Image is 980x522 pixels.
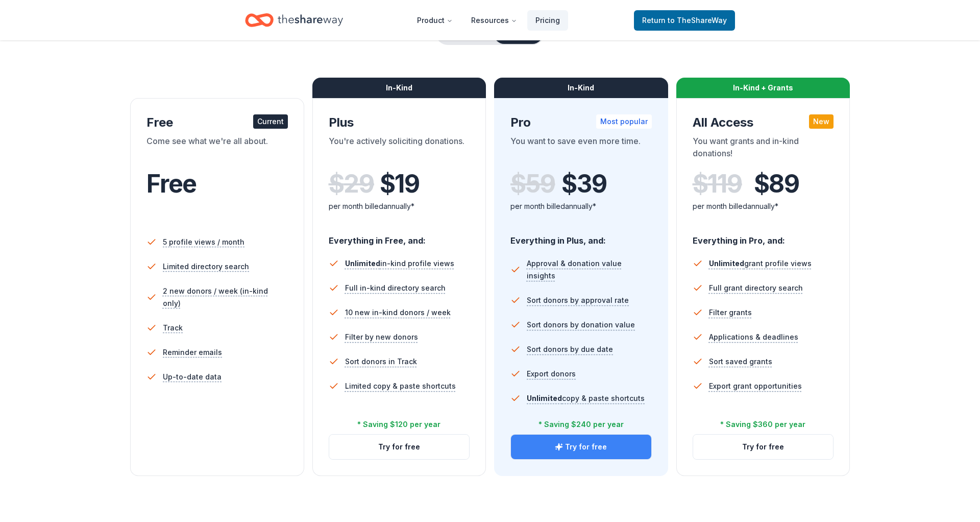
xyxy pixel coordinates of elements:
span: Sort donors by donation value [527,319,635,331]
button: Product [409,10,461,31]
div: Current [253,114,288,129]
div: Everything in Pro, and: [693,226,834,247]
span: $ 19 [380,170,420,198]
span: Approval & donation value insights [527,257,652,282]
span: to TheShareWay [668,16,727,25]
span: 10 new in-kind donors / week [345,306,451,319]
span: Reminder emails [163,346,222,359]
div: Everything in Plus, and: [510,226,652,247]
button: Try for free [693,435,834,459]
div: Pro [510,114,652,131]
div: * Saving $120 per year [357,418,440,431]
div: In-Kind + Grants [676,78,850,98]
div: Most popular [596,114,652,129]
span: grant profile views [709,259,812,268]
button: Resources [463,10,525,31]
span: Limited directory search [163,260,249,273]
div: All Access [693,114,834,131]
div: Come see what we're all about. [146,135,288,163]
span: Track [163,322,183,334]
button: Try for free [329,435,470,459]
button: Try for free [511,435,651,459]
div: New [809,114,834,129]
span: 2 new donors / week (in-kind only) [163,285,288,310]
span: Unlimited [345,259,380,268]
span: Applications & deadlines [709,331,798,343]
span: Filter by new donors [345,331,418,343]
span: Export grant opportunities [709,380,802,392]
div: You want grants and in-kind donations! [693,135,834,163]
span: $ 39 [561,170,606,198]
div: * Saving $360 per year [720,418,805,431]
span: Limited copy & paste shortcuts [345,380,456,392]
div: In-Kind [494,78,668,98]
div: Plus [329,114,470,131]
span: Sort donors by approval rate [527,294,629,306]
div: per month billed annually* [693,200,834,212]
span: Unlimited [527,394,562,402]
span: Unlimited [709,259,744,268]
span: Sort saved grants [709,355,772,368]
a: Home [245,8,343,32]
span: Full in-kind directory search [345,282,446,294]
span: Up-to-date data [163,371,222,383]
nav: Main [409,8,568,32]
span: Export donors [527,368,576,380]
div: You want to save even more time. [510,135,652,163]
div: * Saving $240 per year [538,418,624,431]
span: Sort donors by due date [527,343,613,355]
div: Everything in Free, and: [329,226,470,247]
span: $ 89 [754,170,799,198]
div: In-Kind [312,78,486,98]
span: 5 profile views / month [163,236,244,248]
div: per month billed annually* [329,200,470,212]
div: You're actively soliciting donations. [329,135,470,163]
span: Full grant directory search [709,282,803,294]
span: Free [146,169,197,199]
span: Return [642,14,727,27]
div: Free [146,114,288,131]
a: Pricing [527,10,568,31]
a: Returnto TheShareWay [634,10,735,31]
span: in-kind profile views [345,259,454,268]
div: per month billed annually* [510,200,652,212]
span: Sort donors in Track [345,355,417,368]
span: Filter grants [709,306,752,319]
span: copy & paste shortcuts [527,394,645,402]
